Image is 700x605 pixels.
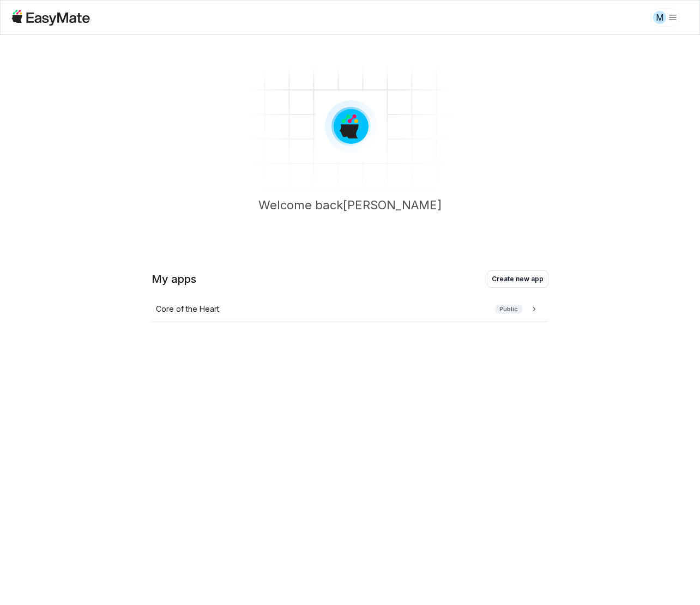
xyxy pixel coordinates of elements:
button: Create new app [487,270,548,288]
p: Core of the Heart [156,303,219,315]
div: M [653,11,666,24]
p: Welcome back [PERSON_NAME] [258,196,442,231]
span: Public [495,305,522,314]
a: Core of the HeartPublic [152,297,548,322]
h2: My apps [152,271,196,287]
